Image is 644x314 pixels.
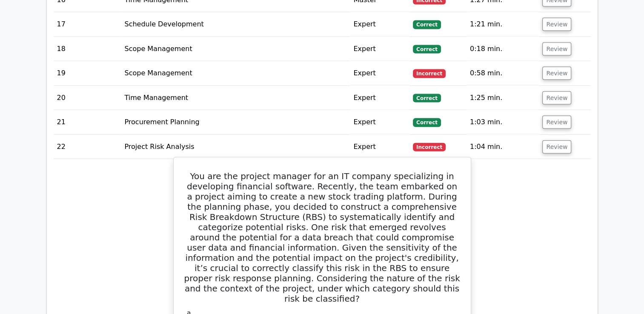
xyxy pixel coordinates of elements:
td: 0:58 min. [467,61,539,86]
td: 0:18 min. [467,37,539,61]
td: 1:25 min. [467,86,539,110]
td: Expert [350,135,409,159]
td: 1:21 min. [467,12,539,37]
td: 19 [54,61,121,86]
td: Expert [350,37,409,61]
span: Incorrect [413,143,446,151]
td: Schedule Development [121,12,350,37]
span: Correct [413,94,441,103]
span: Correct [413,45,441,54]
td: 22 [54,135,121,159]
button: Review [542,43,571,56]
button: Review [542,18,571,31]
span: Incorrect [413,69,446,78]
td: Expert [350,61,409,86]
td: 20 [54,86,121,110]
span: Correct [413,118,441,127]
td: Project Risk Analysis [121,135,350,159]
td: Expert [350,12,409,37]
button: Review [542,140,571,154]
button: Review [542,67,571,80]
button: Review [542,91,571,105]
td: Time Management [121,86,350,110]
td: Expert [350,110,409,134]
h5: You are the project manager for an IT company specializing in developing financial software. Rece... [184,171,461,304]
span: Correct [413,20,441,29]
td: 1:03 min. [467,110,539,134]
td: Expert [350,86,409,110]
button: Review [542,116,571,129]
td: 21 [54,110,121,134]
td: 18 [54,37,121,61]
td: 17 [54,12,121,37]
td: Scope Management [121,37,350,61]
td: Scope Management [121,61,350,86]
td: Procurement Planning [121,110,350,134]
td: 1:04 min. [467,135,539,159]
